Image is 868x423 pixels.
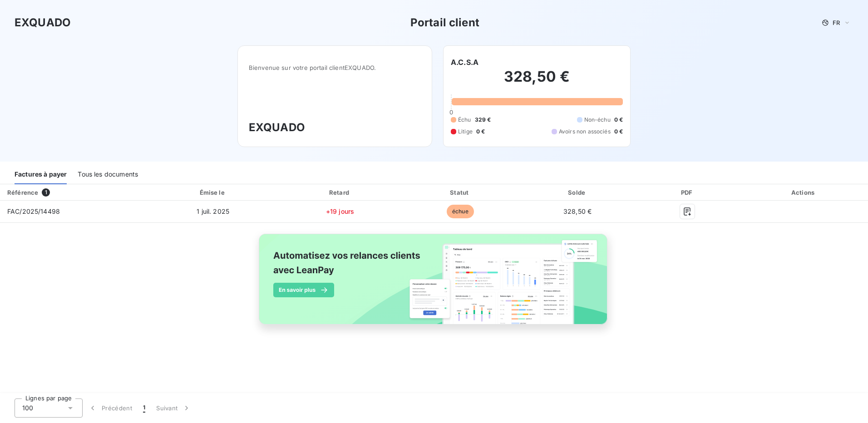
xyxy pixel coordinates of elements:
span: Échu [458,116,471,124]
span: 0 [449,108,453,116]
span: Litige [458,128,473,136]
div: Solde [522,188,634,197]
span: 1 [42,188,50,197]
span: 329 € [475,116,491,124]
span: Non-échu [584,116,611,124]
span: Bienvenue sur votre portail client EXQUADO . [249,64,421,71]
div: Actions [741,188,866,197]
div: PDF [637,188,738,197]
div: Émise le [148,188,277,197]
div: Référence [7,189,38,196]
button: 1 [138,398,151,418]
span: 1 [143,403,145,413]
span: 100 [22,403,33,413]
h3: Portail client [410,15,479,31]
img: banner [251,228,617,340]
div: Statut [403,188,518,197]
span: échue [447,205,474,218]
h3: EXQUADO [15,15,71,31]
div: Factures à payer [15,165,67,184]
span: 1 juil. 2025 [197,207,229,215]
span: 0 € [476,128,485,136]
span: 0 € [614,128,623,136]
span: Avoirs non associés [559,128,611,136]
span: +19 jours [326,207,354,215]
button: Précédent [83,398,138,418]
div: Tous les documents [78,165,138,184]
div: Retard [281,188,399,197]
span: 0 € [614,116,623,124]
button: Suivant [151,398,197,418]
span: FR [833,19,840,26]
h3: EXQUADO [249,119,421,136]
h2: 328,50 € [451,68,623,95]
h6: A.C.S.A [451,57,478,68]
span: 328,50 € [563,207,592,215]
span: FAC/2025/14498 [7,207,60,215]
